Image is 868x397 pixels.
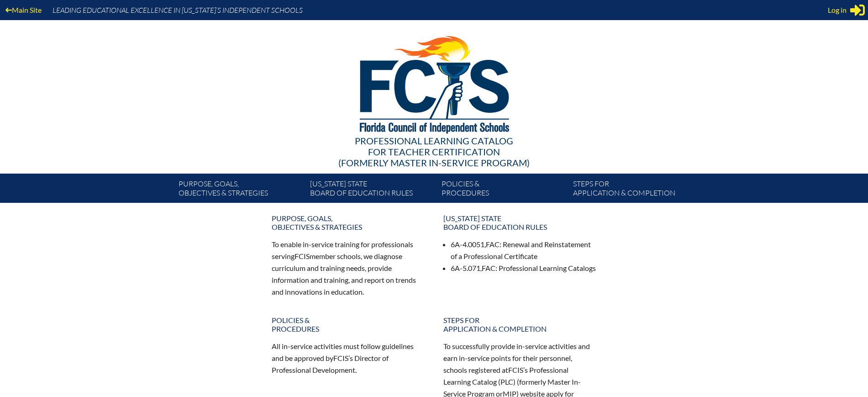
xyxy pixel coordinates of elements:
[828,5,847,16] span: Log in
[175,177,306,203] a: Purpose, goals,objectives & strategies
[850,3,865,17] svg: Sign in or register
[438,177,569,203] a: Policies &Procedures
[272,238,425,297] p: To enable in-service training for professionals serving member schools, we diagnose curriculum an...
[482,264,495,272] span: FAC
[333,354,348,362] span: FCIS
[272,340,425,376] p: All in-service activities must follow guidelines and be approved by ’s Director of Professional D...
[451,238,597,262] li: 6A-4.0051, : Renewal and Reinstatement of a Professional Certificate
[508,365,523,374] span: FCIS
[306,177,438,203] a: [US_STATE] StateBoard of Education rules
[368,146,500,157] span: for Teacher Certification
[266,312,431,337] a: Policies &Procedures
[500,377,513,386] span: PLC
[340,20,528,145] img: FCISlogo221.eps
[266,210,431,235] a: Purpose, goals,objectives & strategies
[438,312,602,337] a: Steps forapplication & completion
[569,177,701,203] a: Steps forapplication & completion
[486,240,500,249] span: FAC
[295,252,310,260] span: FCIS
[2,4,45,16] a: Main Site
[451,262,597,274] li: 6A-5.071, : Professional Learning Catalogs
[171,135,697,168] div: Professional Learning Catalog (formerly Master In-service Program)
[438,210,602,235] a: [US_STATE] StateBoard of Education rules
